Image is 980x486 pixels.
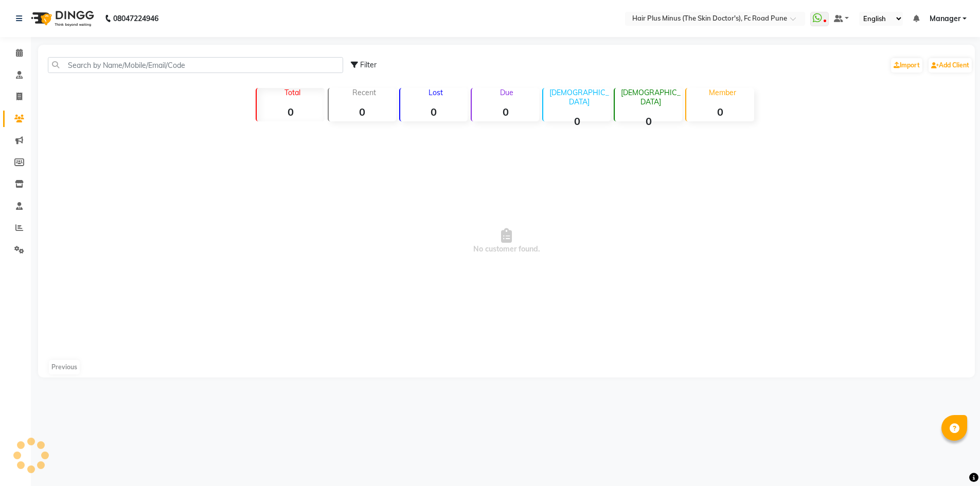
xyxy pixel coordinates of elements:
[404,88,468,97] p: Lost
[891,58,922,73] a: Import
[937,445,970,476] iframe: chat widget
[329,105,396,118] strong: 0
[48,57,343,73] input: Search by Name/Mobile/Email/Code
[400,105,468,118] strong: 0
[261,88,324,97] p: Total
[113,4,158,33] b: 08047224946
[257,105,324,118] strong: 0
[26,4,97,33] img: logo
[929,58,972,73] a: Add Client
[333,88,396,97] p: Recent
[472,105,539,118] strong: 0
[360,60,377,69] span: Filter
[615,115,682,128] strong: 0
[686,105,754,118] strong: 0
[474,88,539,97] p: Due
[547,88,611,106] p: [DEMOGRAPHIC_DATA]
[38,125,975,357] span: No customer found.
[690,88,754,97] p: Member
[543,115,611,128] strong: 0
[619,88,682,106] p: [DEMOGRAPHIC_DATA]
[930,13,960,24] span: Manager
